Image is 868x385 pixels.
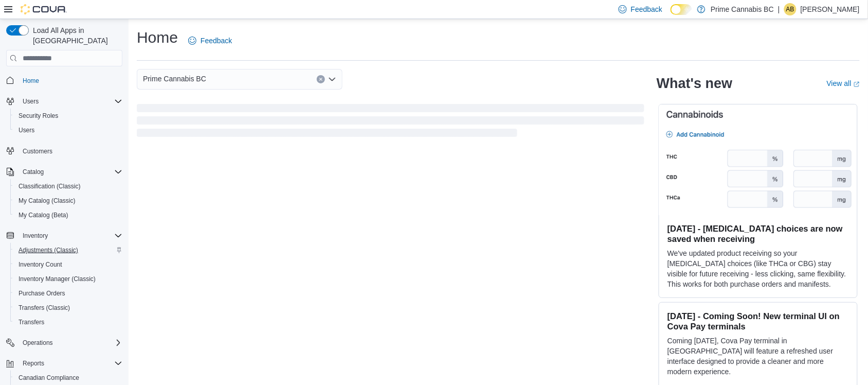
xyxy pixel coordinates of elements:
[23,147,52,155] span: Customers
[23,339,53,347] span: Operations
[667,336,849,377] p: Coming [DATE], Cova Pay terminal in [GEOGRAPHIC_DATA] will feature a refreshed user interface des...
[2,356,126,371] button: Reports
[10,301,126,315] button: Transfers (Classic)
[10,179,126,194] button: Classification (Classic)
[14,180,122,192] span: Classification (Classic)
[19,75,43,87] a: Home
[19,145,122,157] span: Customers
[14,258,66,271] a: Inventory Count
[19,166,48,178] button: Catalog
[14,110,62,122] a: Security Roles
[2,336,126,350] button: Operations
[19,211,68,219] span: My Catalog (Beta)
[19,374,79,382] span: Canadian Compliance
[19,112,58,120] span: Security Roles
[14,273,100,285] a: Inventory Manager (Classic)
[10,123,126,137] button: Users
[23,168,44,176] span: Catalog
[14,124,39,136] a: Users
[2,165,126,179] button: Catalog
[14,195,122,207] span: My Catalog (Classic)
[14,124,122,136] span: Users
[14,302,74,314] a: Transfers (Classic)
[14,244,82,256] a: Adjustments (Classic)
[14,287,69,300] a: Purchase Orders
[10,243,126,257] button: Adjustments (Classic)
[10,315,126,329] button: Transfers
[29,25,122,46] span: Load All Apps in [GEOGRAPHIC_DATA]
[854,81,860,87] svg: External link
[19,337,122,349] span: Operations
[14,209,73,221] a: My Catalog (Beta)
[778,3,780,15] p: |
[19,275,96,283] span: Inventory Manager (Classic)
[2,73,126,87] button: Home
[328,75,336,83] button: Open list of options
[671,4,692,15] input: Dark Mode
[14,287,122,300] span: Purchase Orders
[19,230,52,242] button: Inventory
[827,79,860,87] a: View allExternal link
[23,77,39,85] span: Home
[19,318,44,326] span: Transfers
[19,357,122,370] span: Reports
[317,75,325,83] button: Clear input
[657,75,732,92] h2: What's new
[10,208,126,222] button: My Catalog (Beta)
[19,182,81,190] span: Classification (Classic)
[10,109,126,123] button: Security Roles
[137,106,644,139] span: Loading
[19,260,62,269] span: Inventory Count
[19,95,122,108] span: Users
[19,74,122,86] span: Home
[14,372,83,384] a: Canadian Compliance
[19,166,122,178] span: Catalog
[667,248,849,289] p: We've updated product receiving so your [MEDICAL_DATA] choices (like THCa or CBG) stay visible fo...
[10,194,126,208] button: My Catalog (Classic)
[201,36,232,46] span: Feedback
[667,311,849,331] h3: [DATE] - Coming Soon! New terminal UI on Cova Pay terminals
[14,195,80,207] a: My Catalog (Classic)
[23,97,39,106] span: Users
[19,197,76,205] span: My Catalog (Classic)
[23,359,44,367] span: Reports
[14,302,122,314] span: Transfers (Classic)
[19,230,122,242] span: Inventory
[143,73,206,85] span: Prime Cannabis BC
[14,316,122,328] span: Transfers
[14,273,122,285] span: Inventory Manager (Classic)
[784,3,797,15] div: Abigail Bekesza
[671,15,671,15] span: Dark Mode
[14,180,85,192] a: Classification (Classic)
[10,371,126,385] button: Canadian Compliance
[21,4,67,14] img: Cova
[10,257,126,272] button: Inventory Count
[137,27,178,48] h1: Home
[2,94,126,109] button: Users
[19,95,43,108] button: Users
[19,357,48,370] button: Reports
[19,337,57,349] button: Operations
[2,144,126,159] button: Customers
[14,110,122,122] span: Security Roles
[667,223,849,244] h3: [DATE] - [MEDICAL_DATA] choices are now saved when receiving
[14,372,122,384] span: Canadian Compliance
[711,3,774,15] p: Prime Cannabis BC
[23,232,48,240] span: Inventory
[19,289,65,297] span: Purchase Orders
[14,209,122,221] span: My Catalog (Beta)
[19,126,34,134] span: Users
[19,246,78,254] span: Adjustments (Classic)
[19,145,57,157] a: Customers
[184,30,236,51] a: Feedback
[10,272,126,286] button: Inventory Manager (Classic)
[801,3,860,15] p: [PERSON_NAME]
[19,304,70,312] span: Transfers (Classic)
[14,244,122,256] span: Adjustments (Classic)
[14,258,122,271] span: Inventory Count
[10,286,126,301] button: Purchase Orders
[14,316,48,328] a: Transfers
[631,4,662,14] span: Feedback
[786,3,794,15] span: AB
[2,229,126,243] button: Inventory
